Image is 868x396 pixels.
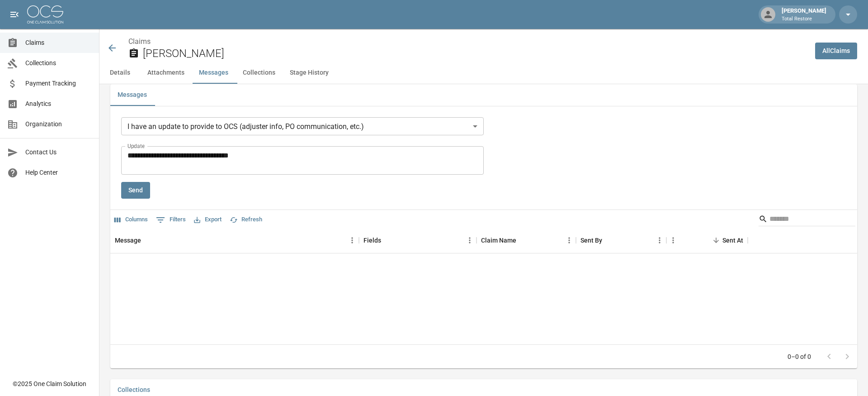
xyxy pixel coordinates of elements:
div: Search [759,212,855,228]
div: Sent At [666,228,748,253]
button: open drawer [5,5,24,24]
nav: breadcrumb [128,36,808,47]
button: Attachments [140,62,192,84]
span: Help Center [25,168,92,177]
div: Message [110,228,359,253]
div: Sent By [580,228,602,253]
div: anchor tabs [99,62,868,84]
div: Sent At [722,228,743,253]
span: Analytics [25,99,92,109]
button: Show filters [154,213,188,227]
button: Sort [141,234,154,247]
button: Refresh [227,213,264,227]
button: Send [121,182,150,199]
h2: [PERSON_NAME] [143,47,808,60]
button: Menu [345,234,359,247]
span: Organization [25,119,92,129]
button: Stage History [283,62,336,84]
div: Message [115,228,141,253]
span: Claims [25,38,92,48]
button: Menu [562,234,576,247]
button: Sort [710,234,722,247]
span: Collections [25,58,92,68]
button: Messages [192,62,236,84]
button: Collections [236,62,283,84]
img: ocs-logo-white-transparent.png [27,5,63,24]
button: Export [192,213,224,227]
a: Claims [128,37,151,46]
button: Menu [463,234,476,247]
button: Sort [516,234,529,247]
a: AllClaims [815,43,857,59]
span: Payment Tracking [25,79,92,88]
button: Menu [653,234,666,247]
div: [PERSON_NAME] [778,6,830,23]
p: Total Restore [782,15,826,23]
button: Messages [110,84,154,106]
div: Sent By [576,228,666,253]
div: Claim Name [481,228,516,253]
div: Fields [359,228,476,253]
span: Contact Us [25,148,92,157]
div: Fields [363,228,381,253]
div: I have an update to provide to OCS (adjuster info, PO communication, etc.) [121,117,484,135]
button: Sort [602,234,615,247]
button: Details [99,62,140,84]
button: Sort [381,234,394,247]
div: Claim Name [476,228,576,253]
button: Menu [666,234,680,247]
button: Select columns [112,213,150,227]
p: 0–0 of 0 [788,352,811,361]
div: related-list tabs [110,84,857,106]
div: © 2025 One Claim Solution [13,379,86,388]
label: Update [127,142,145,150]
